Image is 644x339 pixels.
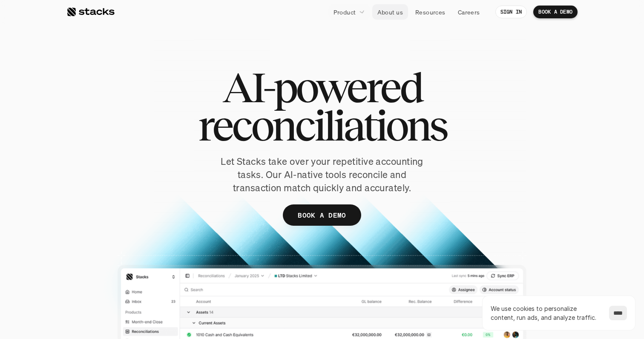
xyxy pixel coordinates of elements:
[495,6,527,18] a: SIGN IN
[415,8,446,17] p: Resources
[453,4,485,20] a: Careers
[101,162,138,168] a: Privacy Policy
[298,209,346,221] p: BOOK A DEMO
[222,68,422,106] span: AI-powered
[205,155,439,194] p: Let Stacks take over your repetitive accounting tasks. Our AI-native tools reconcile and transact...
[198,106,446,145] span: reconciliations
[333,8,356,17] p: Product
[538,9,572,15] p: BOOK A DEMO
[533,6,578,18] a: BOOK A DEMO
[372,4,408,20] a: About us
[410,4,451,20] a: Resources
[458,8,480,17] p: Careers
[377,8,403,17] p: About us
[500,9,522,15] p: SIGN IN
[283,204,361,226] a: BOOK A DEMO
[491,304,601,322] p: We use cookies to personalize content, run ads, and analyze traffic.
